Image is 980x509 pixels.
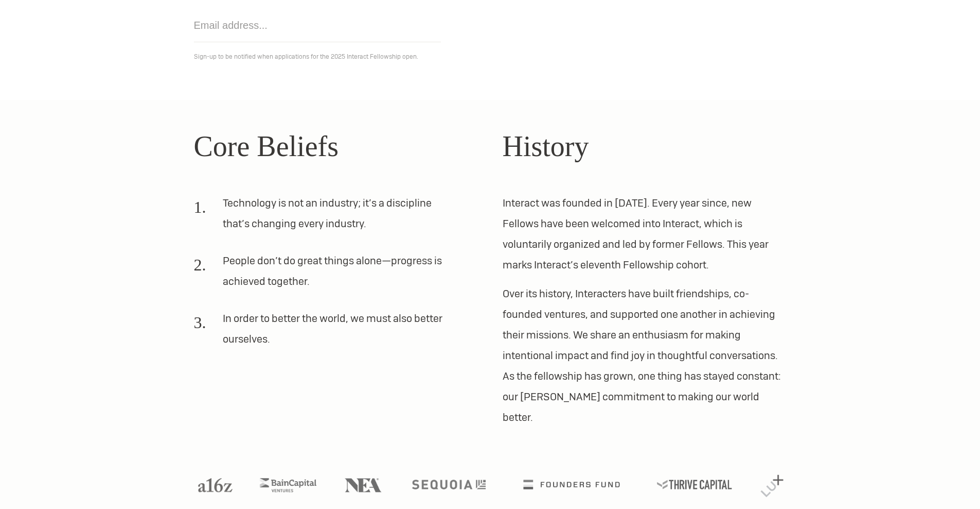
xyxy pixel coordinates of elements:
[657,480,732,489] img: Thrive Capital logo
[412,480,486,489] img: Sequoia logo
[194,193,453,242] li: Technology is not an industry; it’s a discipline that’s changing every industry.
[761,475,783,497] img: Lux Capital logo
[345,478,382,492] img: NEA logo
[194,250,453,300] li: People don’t do great things alone—progress is achieved together.
[260,478,316,492] img: Bain Capital Ventures logo
[194,50,787,63] p: Sign-up to be notified when applications for the 2025 Interact Fellowship open.
[194,9,441,42] input: Email address...
[503,125,787,168] h2: History
[194,308,453,358] li: In order to better the world, we must also better ourselves.
[198,478,232,492] img: A16Z logo
[503,193,787,275] p: Interact was founded in [DATE]. Every year since, new Fellows have been welcomed into Interact, w...
[194,125,478,168] h2: Core Beliefs
[523,480,619,489] img: Founders Fund logo
[503,283,787,428] p: Over its history, Interacters have built friendships, co-founded ventures, and supported one anot...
